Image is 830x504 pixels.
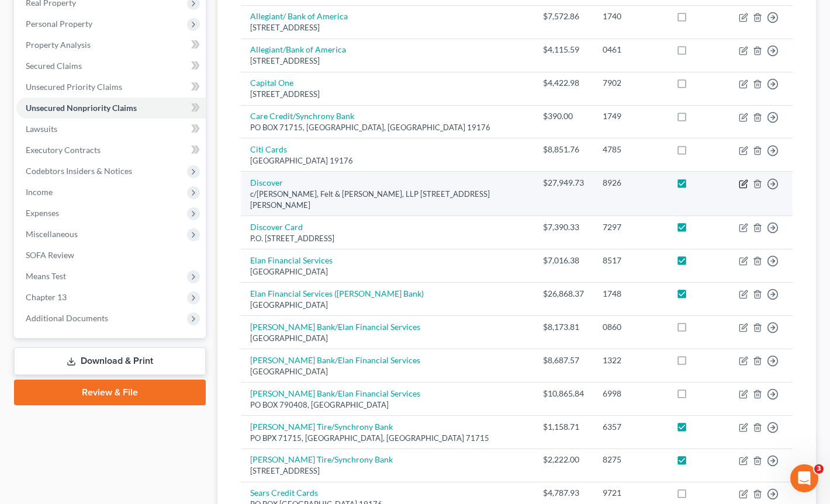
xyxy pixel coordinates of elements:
[26,208,59,218] span: Expenses
[543,487,584,499] div: $4,787.93
[26,82,122,92] span: Unsecured Priority Claims
[250,355,420,365] a: [PERSON_NAME] Bank/Elan Financial Services
[543,354,584,366] div: $8,687.57
[250,189,524,210] div: c/[PERSON_NAME], Felt & [PERSON_NAME], LLP [STREET_ADDRESS][PERSON_NAME]
[26,103,137,113] span: Unsecured Nonpriority Claims
[603,77,658,89] div: 7902
[250,111,354,121] a: Care Credit/Synchrony Bank
[603,144,658,155] div: 4785
[26,166,132,176] span: Codebtors Insiders & Notices
[250,366,524,377] div: [GEOGRAPHIC_DATA]
[250,465,524,477] div: [STREET_ADDRESS]
[16,245,206,266] a: SOFA Review
[250,122,524,133] div: PO BOX 71715, [GEOGRAPHIC_DATA], [GEOGRAPHIC_DATA] 19176
[543,255,584,266] div: $7,016.38
[543,321,584,333] div: $8,173.81
[250,222,303,232] a: Discover Card
[250,55,524,67] div: [STREET_ADDRESS]
[250,22,524,33] div: [STREET_ADDRESS]
[250,255,333,265] a: Elan Financial Services
[543,388,584,399] div: $10,865.84
[543,44,584,55] div: $4,115.59
[26,229,78,239] span: Miscellaneous
[603,110,658,122] div: 1749
[14,347,206,375] a: Download & Print
[543,221,584,233] div: $7,390.33
[250,322,420,332] a: [PERSON_NAME] Bank/Elan Financial Services
[250,178,283,187] a: Discover
[603,321,658,333] div: 0860
[16,140,206,161] a: Executory Contracts
[603,487,658,499] div: 9721
[603,177,658,189] div: 8926
[603,44,658,55] div: 0461
[26,124,57,134] span: Lawsuits
[16,77,206,98] a: Unsecured Priority Claims
[543,77,584,89] div: $4,422.98
[250,388,420,398] a: [PERSON_NAME] Bank/Elan Financial Services
[814,464,824,474] span: 3
[16,55,206,77] a: Secured Claims
[603,421,658,433] div: 6357
[250,454,393,464] a: [PERSON_NAME] Tire/Synchrony Bank
[250,89,524,100] div: [STREET_ADDRESS]
[250,144,287,154] a: Citi Cards
[543,421,584,433] div: $1,158.71
[543,110,584,122] div: $390.00
[543,11,584,22] div: $7,572.86
[26,271,66,281] span: Means Test
[603,454,658,465] div: 8275
[26,145,101,155] span: Executory Contracts
[543,454,584,465] div: $2,222.00
[603,388,658,399] div: 6998
[250,399,524,411] div: PO BOX 790408, [GEOGRAPHIC_DATA]
[543,288,584,300] div: $26,868.37
[26,313,108,323] span: Additional Documents
[790,464,818,492] iframe: Intercom live chat
[250,44,346,54] a: Allegiant/Bank of America
[250,11,348,21] a: Allegiant/ Bank of America
[603,354,658,366] div: 1322
[26,19,92,29] span: Personal Property
[250,300,524,311] div: [GEOGRAPHIC_DATA]
[16,98,206,119] a: Unsecured Nonpriority Claims
[14,380,206,405] a: Review & File
[250,488,318,498] a: Sears Credit Cards
[16,119,206,140] a: Lawsuits
[603,11,658,22] div: 1740
[603,221,658,233] div: 7297
[250,333,524,344] div: [GEOGRAPHIC_DATA]
[250,155,524,166] div: [GEOGRAPHIC_DATA] 19176
[250,266,524,277] div: [GEOGRAPHIC_DATA]
[26,61,82,71] span: Secured Claims
[250,422,393,432] a: [PERSON_NAME] Tire/Synchrony Bank
[250,433,524,444] div: PO BPX 71715, [GEOGRAPHIC_DATA], [GEOGRAPHIC_DATA] 71715
[26,292,67,302] span: Chapter 13
[603,288,658,300] div: 1748
[603,255,658,266] div: 8517
[26,187,53,197] span: Income
[543,177,584,189] div: $27,949.73
[250,78,293,88] a: Capital One
[250,233,524,244] div: P.O. [STREET_ADDRESS]
[26,40,91,50] span: Property Analysis
[26,250,74,260] span: SOFA Review
[543,144,584,155] div: $8,851.76
[250,289,424,298] a: Elan Financial Services ([PERSON_NAME] Bank)
[16,34,206,55] a: Property Analysis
